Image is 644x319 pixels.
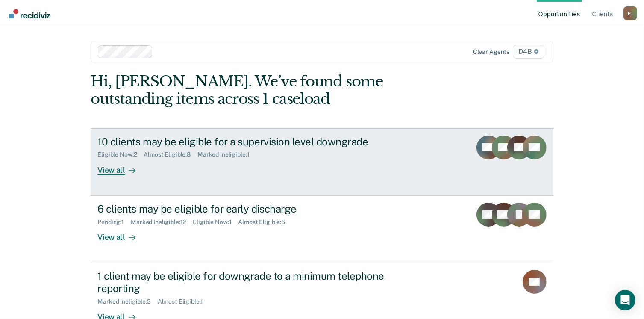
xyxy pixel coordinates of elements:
[91,73,461,108] div: Hi, [PERSON_NAME]. We’ve found some outstanding items across 1 caseload
[131,219,193,226] div: Marked Ineligible : 12
[238,219,292,226] div: Almost Eligible : 5
[97,270,397,295] div: 1 client may be eligible for downgrade to a minimum telephone reporting
[623,6,637,20] div: E L
[615,290,635,310] div: Open Intercom Messenger
[144,151,197,158] div: Almost Eligible : 8
[97,158,145,175] div: View all
[97,203,397,215] div: 6 clients may be eligible for early discharge
[97,136,397,148] div: 10 clients may be eligible for a supervision level downgrade
[97,298,157,305] div: Marked Ineligible : 3
[193,219,238,226] div: Eligible Now : 1
[197,151,256,158] div: Marked Ineligible : 1
[91,196,553,263] a: 6 clients may be eligible for early dischargePending:1Marked Ineligible:12Eligible Now:1Almost El...
[513,45,544,59] span: D4B
[473,48,509,56] div: Clear agents
[91,128,553,196] a: 10 clients may be eligible for a supervision level downgradeEligible Now:2Almost Eligible:8Marked...
[158,298,210,305] div: Almost Eligible : 1
[9,9,50,18] img: Recidiviz
[97,151,144,158] div: Eligible Now : 2
[97,219,131,226] div: Pending : 1
[623,6,637,20] button: Profile dropdown button
[97,225,145,242] div: View all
